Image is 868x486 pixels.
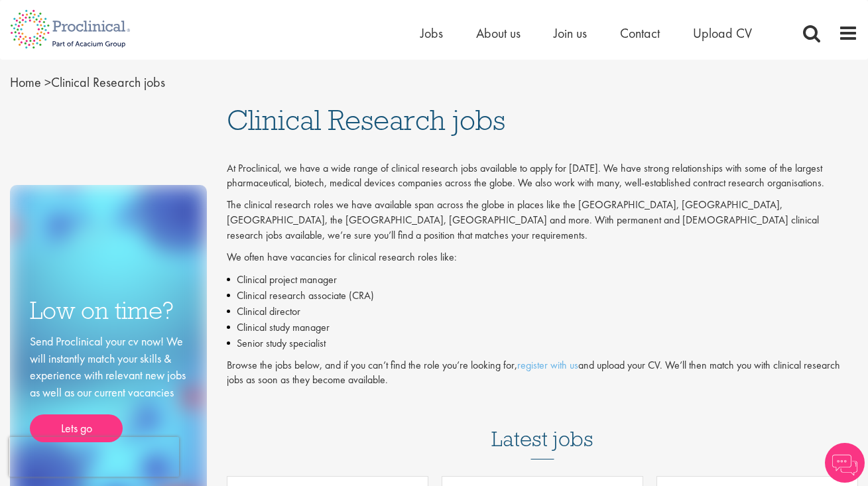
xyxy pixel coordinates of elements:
p: The clinical research roles we have available span across the globe in places like the [GEOGRAPHI... [227,198,858,243]
a: Join us [554,25,587,42]
div: Send Proclinical your cv now! We will instantly match your skills & experience with relevant new ... [30,333,187,442]
a: Contact [620,25,660,42]
img: Chatbot [825,443,865,483]
p: At Proclinical, we have a wide range of clinical research jobs available to apply for [DATE]. We ... [227,161,858,192]
li: Clinical director [227,304,858,320]
a: Jobs [420,25,443,42]
a: About us [476,25,521,42]
span: Clinical Research jobs [10,74,165,91]
li: Clinical project manager [227,272,858,288]
p: We often have vacancies for clinical research roles like: [227,250,858,265]
a: Lets go [30,414,123,442]
li: Clinical study manager [227,320,858,335]
iframe: reCAPTCHA [9,437,179,477]
h3: Low on time? [30,298,187,324]
span: > [44,74,51,91]
span: Clinical Research jobs [227,102,505,138]
li: Senior study specialist [227,335,858,351]
a: register with us [517,358,578,372]
a: breadcrumb link to Home [10,74,41,91]
a: Upload CV [693,25,752,42]
li: Clinical research associate (CRA) [227,288,858,304]
p: Browse the jobs below, and if you can’t find the role you’re looking for, and upload your CV. We’... [227,358,858,389]
h3: Latest jobs [491,395,593,459]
